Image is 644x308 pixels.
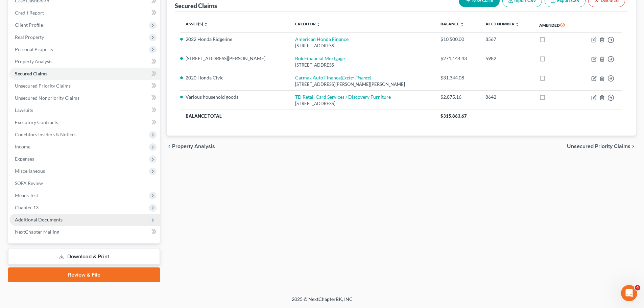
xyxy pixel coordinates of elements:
span: Additional Documents [15,217,63,222]
i: unfold_more [515,22,519,26]
i: chevron_right [630,144,636,149]
i: unfold_more [460,22,464,26]
a: Review & File [8,267,160,282]
span: Lawsuits [15,107,33,113]
a: Lawsuits [9,104,160,116]
span: Personal Property [15,46,53,52]
div: $10,500.00 [440,36,475,43]
div: [STREET_ADDRESS] [295,43,430,49]
i: chevron_left [167,144,172,149]
th: Balance Total [180,110,435,122]
span: Means Test [15,192,38,198]
div: [STREET_ADDRESS] [295,100,430,107]
div: Secured Claims [175,2,217,10]
div: 5982 [485,55,528,62]
li: [STREET_ADDRESS][PERSON_NAME] [186,55,284,62]
div: 8642 [485,94,528,100]
i: unfold_more [204,22,208,26]
span: 4 [635,285,640,290]
a: SOFA Review [9,177,160,189]
span: Expenses [15,156,34,162]
span: $315,863.67 [440,113,467,119]
span: Chapter 13 [15,205,39,210]
a: NextChapter Mailing [9,226,160,238]
a: Unsecured Nonpriority Claims [9,92,160,104]
span: Credit Report [15,10,44,16]
div: [STREET_ADDRESS][PERSON_NAME][PERSON_NAME] [295,81,430,88]
span: Codebtors Insiders & Notices [15,132,76,137]
span: Property Analysis [15,58,52,64]
a: Secured Claims [9,68,160,80]
button: chevron_left Property Analysis [167,144,215,149]
span: Executory Contracts [15,119,58,125]
a: Carmax Auto Finance(Exeter Finance) [295,75,371,80]
a: Download & Print [8,249,160,265]
li: Various household goods [186,94,284,100]
span: NextChapter Mailing [15,229,59,235]
a: Asset(s) unfold_more [186,21,208,26]
a: Acct Number unfold_more [485,21,519,26]
div: $2,875.16 [440,94,475,100]
span: Secured Claims [15,71,47,76]
a: TD Retail Card Services / Discovery Furniture [295,94,391,100]
a: Executory Contracts [9,116,160,128]
div: 8567 [485,36,528,43]
th: Amended [534,17,578,33]
div: [STREET_ADDRESS] [295,62,430,68]
li: 2022 Honda Ridgeline [186,36,284,43]
a: American Honda Finance [295,36,349,42]
span: Income [15,144,30,149]
span: Real Property [15,34,44,40]
a: Bok Financial Mortgage [295,55,345,61]
i: (Exeter Finance) [341,75,371,80]
a: Property Analysis [9,55,160,68]
div: $271,144.43 [440,55,475,62]
div: 2025 © NextChapterBK, INC [129,296,515,308]
a: Balance unfold_more [440,21,464,26]
span: Unsecured Priority Claims [15,83,71,89]
li: 2020 Honda Civic [186,74,284,81]
iframe: Intercom live chat [621,285,637,301]
i: unfold_more [316,22,320,26]
span: SOFA Review [15,180,43,186]
span: Client Profile [15,22,43,28]
span: Property Analysis [172,144,215,149]
span: Unsecured Priority Claims [567,144,630,149]
div: $31,344.08 [440,74,475,81]
a: Unsecured Priority Claims [9,80,160,92]
span: Unsecured Nonpriority Claims [15,95,79,101]
span: Miscellaneous [15,168,45,174]
a: Credit Report [9,7,160,19]
a: Creditor unfold_more [295,21,320,26]
button: Unsecured Priority Claims chevron_right [567,144,636,149]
